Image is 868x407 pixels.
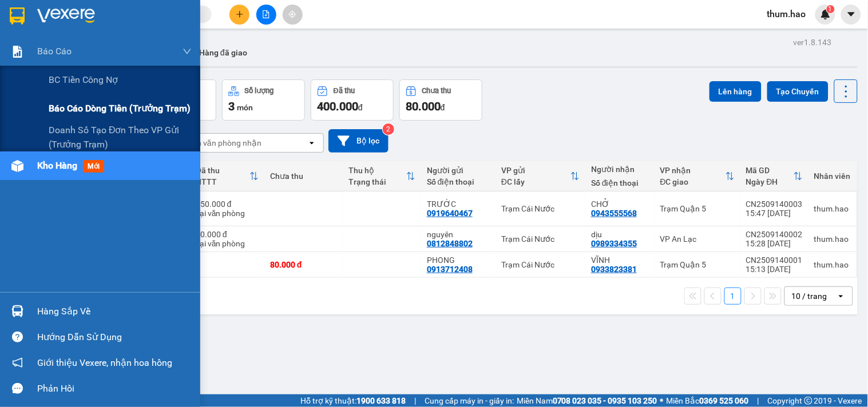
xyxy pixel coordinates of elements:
div: 0812848802 [427,239,473,248]
div: nguyên [427,230,490,239]
th: Toggle SortBy [740,161,808,191]
span: copyright [804,397,812,405]
img: solution-icon [11,46,23,58]
div: Số lượng [245,87,274,95]
button: Tạo Chuyến [767,81,829,102]
button: Đã thu400.000đ [311,79,394,121]
span: 3 [228,99,235,113]
button: plus [229,5,249,25]
button: Bộ lọc [328,129,389,153]
span: | [414,394,416,407]
div: Trạm Cái Nước [501,260,580,269]
div: 50.000 đ [196,230,259,239]
div: Người nhận [591,165,649,174]
svg: open [307,138,316,147]
span: Báo cáo dòng tiền (trưởng trạm) [49,101,191,115]
div: Trạm Quận 5 [660,204,735,213]
img: warehouse-icon [11,305,23,317]
div: ĐC giao [660,177,726,186]
div: CN2509140001 [746,256,803,265]
th: Toggle SortBy [190,161,264,191]
span: Báo cáo [37,44,72,58]
span: Hỗ trợ kỹ thuật: [300,394,406,407]
div: Trạm Quận 5 [660,260,735,269]
span: đ [358,103,363,112]
div: 0943555568 [591,209,637,218]
div: Ngày ĐH [746,177,794,186]
th: Toggle SortBy [655,161,740,191]
div: CHỞ [591,199,649,209]
div: Phản hồi [37,380,192,397]
span: Cung cấp máy in - giấy in: [425,394,514,407]
span: BC tiền công nợ [49,73,118,87]
img: icon-new-feature [821,9,831,19]
div: Đã thu [196,166,249,175]
span: đ [441,103,445,112]
div: ver 1.8.143 [794,36,832,49]
div: Trạng thái [348,177,406,186]
div: CN2509140002 [746,230,803,239]
button: aim [283,5,303,25]
div: Tại văn phòng [196,239,259,248]
div: Mã GD [746,166,794,175]
span: file-add [262,10,270,18]
svg: open [837,292,846,301]
div: 10 / trang [792,290,827,302]
img: logo.jpg [14,14,72,71]
span: ⚪️ [660,398,664,403]
span: Kho hàng [37,160,77,171]
span: Miền Bắc [667,394,749,407]
div: CN2509140003 [746,199,803,209]
div: VP nhận [660,166,726,175]
span: plus [236,10,244,18]
span: 1 [829,5,833,13]
div: thum.hao [814,260,851,269]
div: Chưa thu [270,171,337,181]
div: thum.hao [814,234,851,244]
span: aim [288,10,296,18]
button: Số lượng3món [222,79,305,121]
div: Thu hộ [348,166,406,175]
div: thum.hao [814,204,851,213]
div: 350.000 đ [196,199,259,209]
li: 26 Phó Cơ Điều, Phường 12 [107,28,478,42]
div: Chưa thu [422,87,451,95]
button: Hàng đã giao [190,39,256,66]
span: thum.hao [758,7,815,21]
img: logo-vxr [10,7,25,25]
span: question-circle [12,332,23,342]
div: Chọn văn phòng nhận [183,137,261,149]
button: 1 [724,288,742,305]
div: VP gửi [501,166,570,175]
strong: 0708 023 035 - 0935 103 250 [553,396,657,405]
span: Miền Nam [517,394,657,407]
span: message [12,383,23,394]
div: Nhân viên [814,171,851,181]
div: Đã thu [334,87,355,95]
span: 400.000 [317,99,358,113]
div: TRƯỚC [427,199,490,209]
li: Hotline: 02839552959 [107,42,478,57]
img: warehouse-icon [11,160,23,172]
div: Số điện thoại [427,177,490,186]
span: Giới thiệu Vexere, nhận hoa hồng [37,356,172,370]
sup: 1 [827,5,835,13]
span: món [237,103,253,112]
div: 15:47 [DATE] [746,209,803,218]
div: 15:13 [DATE] [746,265,803,274]
b: GỬI : Trạm Cái Nước [14,83,159,102]
div: VĨNH [591,256,649,265]
div: Hướng dẫn sử dụng [37,329,192,346]
div: HTTT [196,177,249,186]
div: PHONG [427,256,490,265]
button: file-add [256,5,276,25]
span: Doanh số tạo đơn theo VP gửi (trưởng trạm) [49,123,192,151]
div: 80.000 đ [270,260,337,269]
div: 0989334355 [591,239,637,248]
div: Tại văn phòng [196,209,259,218]
div: 0913712408 [427,265,473,274]
div: 0933823381 [591,265,637,274]
sup: 2 [383,123,394,135]
span: down [183,47,192,56]
div: Người gửi [427,166,490,175]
